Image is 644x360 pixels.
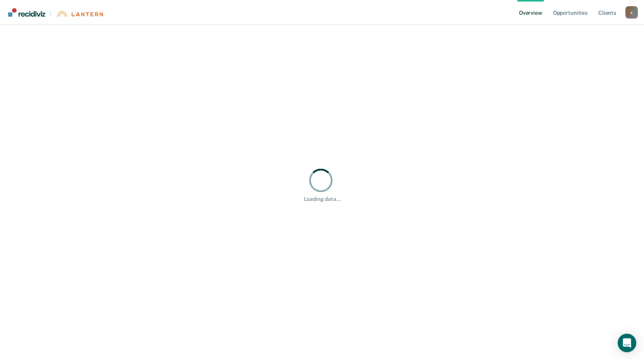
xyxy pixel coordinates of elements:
[8,8,45,17] img: Recidiviz
[45,10,56,17] span: |
[625,6,638,19] button: Profile dropdown button
[56,11,103,17] img: Lantern
[625,6,638,19] div: s
[618,334,636,352] div: Open Intercom Messenger
[304,196,341,202] div: Loading data...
